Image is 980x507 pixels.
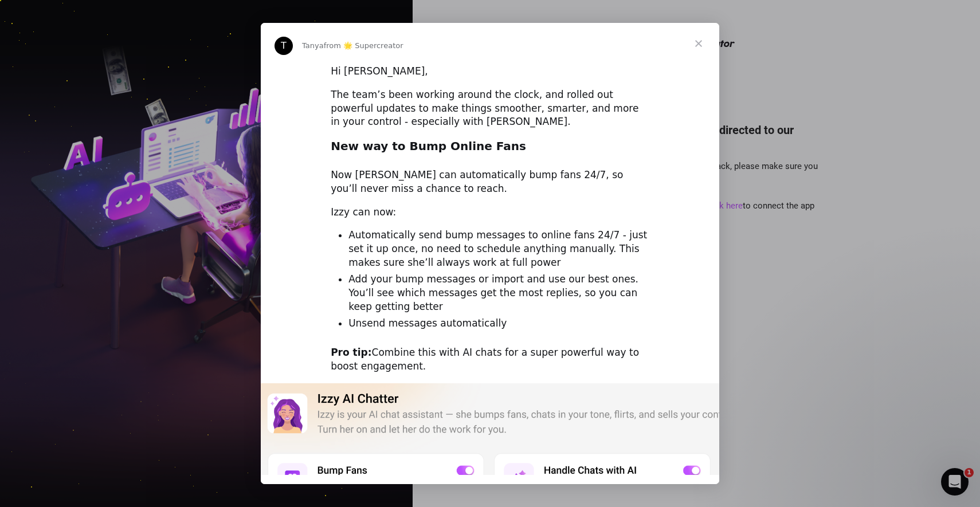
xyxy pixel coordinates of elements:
[331,347,371,358] b: Pro tip:
[348,317,649,331] li: Unsend messages automatically
[331,206,649,219] div: Izzy can now:
[331,139,649,160] h2: New way to Bump Online Fans
[324,41,403,50] span: from 🌟 Supercreator
[331,346,649,374] div: Combine this with AI chats for a super powerful way to boost engagement.
[348,229,649,270] li: Automatically send bump messages to online fans 24/7 - just set it up once, no need to schedule a...
[331,65,649,78] div: Hi [PERSON_NAME],
[331,88,649,129] div: The team’s been working around the clock, and rolled out powerful updates to make things smoother...
[302,41,324,50] span: Tanya
[275,37,293,55] div: Profile image for Tanya
[348,273,649,314] li: Add your bump messages or import and use our best ones. You’ll see which messages get the most re...
[678,23,719,64] span: Close
[331,168,649,196] div: Now [PERSON_NAME] can automatically bump fans 24/7, so you’ll never miss a chance to reach.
